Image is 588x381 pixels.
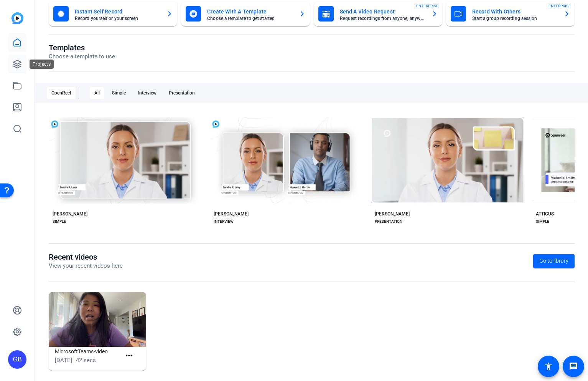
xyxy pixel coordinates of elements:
button: Record With OthersStart a group recording sessionENTERPRISE [446,2,575,26]
div: PRESENTATION [375,219,402,225]
h1: Templates [49,43,115,52]
span: Go to library [539,257,568,265]
div: Simple [107,87,130,99]
button: Send A Video RequestRequest recordings from anyone, anywhereENTERPRISE [314,2,442,26]
div: Projects [30,60,54,69]
div: GB [8,350,26,369]
div: Interview [133,87,161,99]
a: Go to library [533,254,575,268]
span: ENTERPRISE [548,3,571,9]
span: [DATE] [55,357,72,364]
mat-card-title: Send A Video Request [340,7,425,16]
mat-card-subtitle: Record yourself or your screen [75,16,160,21]
h1: MicrosoftTeams-video [55,347,121,356]
mat-card-title: Record With Others [472,7,558,16]
img: blue-gradient.svg [12,12,23,24]
div: SIMPLE [53,219,66,225]
mat-card-title: Instant Self Record [75,7,160,16]
div: All [90,87,104,99]
mat-icon: accessibility [544,362,553,371]
mat-card-title: Create With A Template [207,7,293,16]
div: [PERSON_NAME] [214,211,249,217]
span: ENTERPRISE [416,3,438,9]
img: MicrosoftTeams-video [49,292,146,347]
span: 42 secs [76,357,96,364]
div: Presentation [164,87,199,99]
p: View your recent videos here [49,262,123,270]
button: Instant Self RecordRecord yourself or your screen [49,2,177,26]
div: ATTICUS [536,211,554,217]
mat-card-subtitle: Choose a template to get started [207,16,293,21]
mat-icon: message [569,362,578,371]
mat-card-subtitle: Start a group recording session [472,16,558,21]
div: OpenReel [47,87,76,99]
mat-icon: more_horiz [124,351,134,361]
h1: Recent videos [49,252,123,262]
mat-card-subtitle: Request recordings from anyone, anywhere [340,16,425,21]
div: INTERVIEW [214,219,234,225]
div: [PERSON_NAME] [375,211,410,217]
div: [PERSON_NAME] [53,211,87,217]
div: SIMPLE [536,219,549,225]
button: Create With A TemplateChoose a template to get started [181,2,310,26]
p: Choose a template to use [49,52,115,61]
